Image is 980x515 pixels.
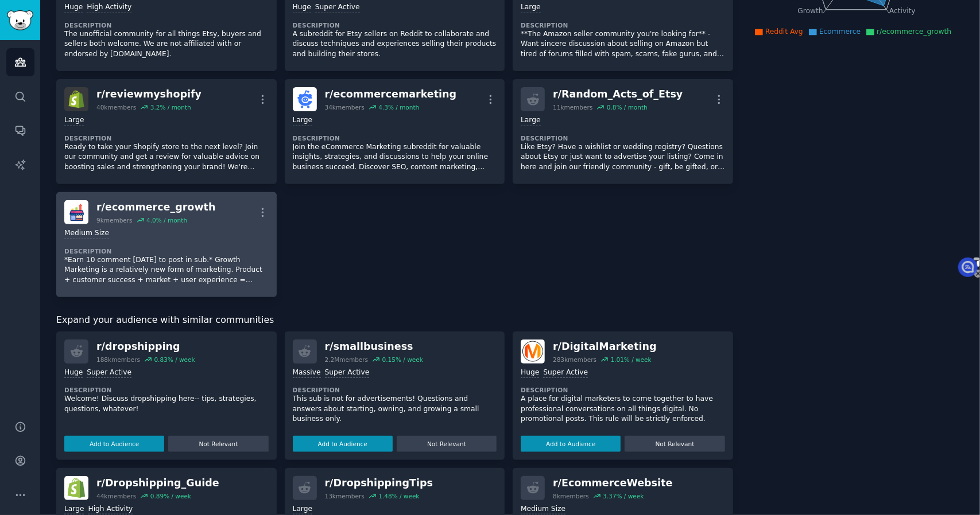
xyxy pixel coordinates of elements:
span: Ecommerce [819,28,861,36]
span: r/ecommerce_growth [877,28,951,36]
div: 4.3 % / month [378,103,419,111]
dt: Description [64,247,269,255]
div: 4.0 % / month [146,216,187,224]
div: Super Active [315,2,360,13]
dt: Description [521,386,725,394]
p: Ready to take your Shopify store to the next level? Join our community and get a review for valua... [64,142,269,173]
tspan: Activity [889,7,916,15]
div: r/ dropshipping [96,340,195,354]
p: A place for digital marketers to come together to have professional conversations on all things d... [521,394,725,424]
dt: Description [64,386,269,394]
div: 188k members [96,356,140,364]
div: r/ Random_Acts_of_Etsy [553,87,683,102]
div: r/ DropshippingTips [325,476,433,490]
div: High Activity [87,2,131,13]
dt: Description [64,134,269,142]
button: Add to Audience [64,436,164,452]
div: Large [521,2,540,13]
button: Add to Audience [521,436,621,452]
div: 1.01 % / week [611,356,652,364]
div: Massive [293,368,321,379]
a: ecommercemarketingr/ecommercemarketing34kmembers4.3% / monthLargeDescriptionJoin the eCommerce Ma... [285,79,505,184]
div: r/ EcommerceWebsite [553,476,672,490]
dt: Description [293,21,497,29]
div: 0.83 % / week [154,356,195,364]
div: Large [521,115,540,126]
a: ecommerce_growthr/ecommerce_growth9kmembers4.0% / monthMedium SizeDescription*Earn 10 comment [DA... [56,192,277,297]
div: 0.8 % / month [607,103,648,111]
a: r/Random_Acts_of_Etsy11kmembers0.8% / monthLargeDescriptionLike Etsy? Have a wishlist or wedding ... [513,79,733,184]
button: Not Relevant [168,436,268,452]
div: 13k members [325,492,365,500]
div: 11k members [553,103,592,111]
div: Large [293,504,312,515]
div: 3.2 % / month [150,103,191,111]
div: Huge [521,368,539,379]
img: GummySearch logo [7,10,33,30]
p: The unofficial community for all things Etsy, buyers and sellers both welcome. We are not affilia... [64,29,269,60]
div: 9k members [96,216,133,224]
p: Welcome! Discuss dropshipping here-- tips, strategies, questions, whatever! [64,394,269,414]
img: Dropshipping_Guide [64,476,88,500]
div: 34k members [325,103,365,111]
div: Super Active [543,368,588,379]
img: ecommercemarketing [293,87,317,111]
dt: Description [293,386,497,394]
div: Huge [64,368,83,379]
button: Add to Audience [293,436,393,452]
p: Join the eCommerce Marketing subreddit for valuable insights, strategies, and discussions to help... [293,142,497,173]
tspan: Growth [797,7,823,15]
div: r/ ecommercemarketing [325,87,457,102]
span: Expand your audience with similar communities [56,313,274,327]
div: 8k members [553,492,589,500]
div: Large [64,115,84,126]
div: 40k members [96,103,136,111]
dt: Description [521,134,725,142]
p: This sub is not for advertisements! Questions and answers about starting, owning, and growing a s... [293,394,497,424]
div: Huge [64,2,83,13]
div: Super Active [87,368,131,379]
p: **The Amazon seller community you're looking for** - Want sincere discussion about selling on Ama... [521,29,725,60]
div: Large [64,504,84,515]
div: 283k members [553,356,596,364]
p: Like Etsy? Have a wishlist or wedding registry? Questions about Etsy or just want to advertise yo... [521,142,725,173]
span: Reddit Avg [765,28,803,36]
div: 1.48 % / week [378,492,419,500]
button: Not Relevant [625,436,725,452]
div: 3.37 % / week [603,492,644,500]
div: Super Active [325,368,370,379]
div: r/ ecommerce_growth [96,200,215,214]
dt: Description [293,134,497,142]
div: High Activity [88,504,133,515]
div: r/ reviewmyshopify [96,87,202,102]
div: Medium Size [521,504,565,515]
img: reviewmyshopify [64,87,88,111]
p: A subreddit for Etsy sellers on Reddit to collaborate and discuss techniques and experiences sell... [293,29,497,60]
img: ecommerce_growth [64,200,88,224]
button: Not Relevant [397,436,497,452]
div: 44k members [96,492,136,500]
a: reviewmyshopifyr/reviewmyshopify40kmembers3.2% / monthLargeDescriptionReady to take your Shopify ... [56,79,277,184]
p: *Earn 10 comment [DATE] to post in sub.* Growth Marketing is a relatively new form of marketing. ... [64,255,269,286]
div: r/ Dropshipping_Guide [96,476,219,490]
div: r/ DigitalMarketing [553,340,657,354]
div: 0.15 % / week [382,356,423,364]
div: Medium Size [64,228,109,239]
img: DigitalMarketing [521,340,545,364]
div: Large [293,115,312,126]
dt: Description [521,21,725,29]
dt: Description [64,21,269,29]
div: Huge [293,2,311,13]
div: 0.89 % / week [150,492,191,500]
div: r/ smallbusiness [325,340,423,354]
div: 2.2M members [325,356,369,364]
